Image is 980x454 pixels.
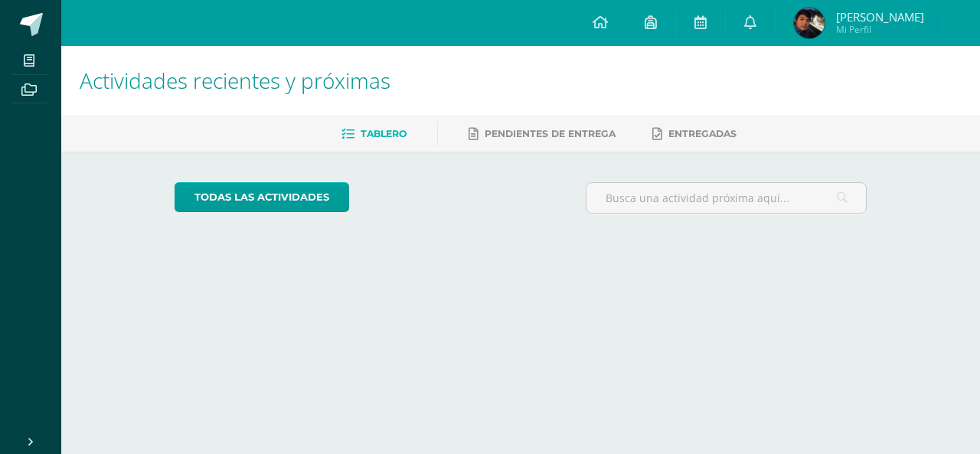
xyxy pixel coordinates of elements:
[668,128,737,139] span: Entregadas
[80,66,390,95] span: Actividades recientes y próximas
[836,23,924,36] span: Mi Perfil
[341,122,407,146] a: Tablero
[836,9,924,24] span: [PERSON_NAME]
[175,182,349,212] a: todas las Actividades
[794,8,825,38] img: 7d90ce9fecc05e4bf0bae787e936f821.png
[652,122,737,146] a: Entregadas
[361,128,407,139] span: Tablero
[485,128,616,139] span: Pendientes de entrega
[586,183,867,213] input: Busca una actividad próxima aquí...
[469,122,616,146] a: Pendientes de entrega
